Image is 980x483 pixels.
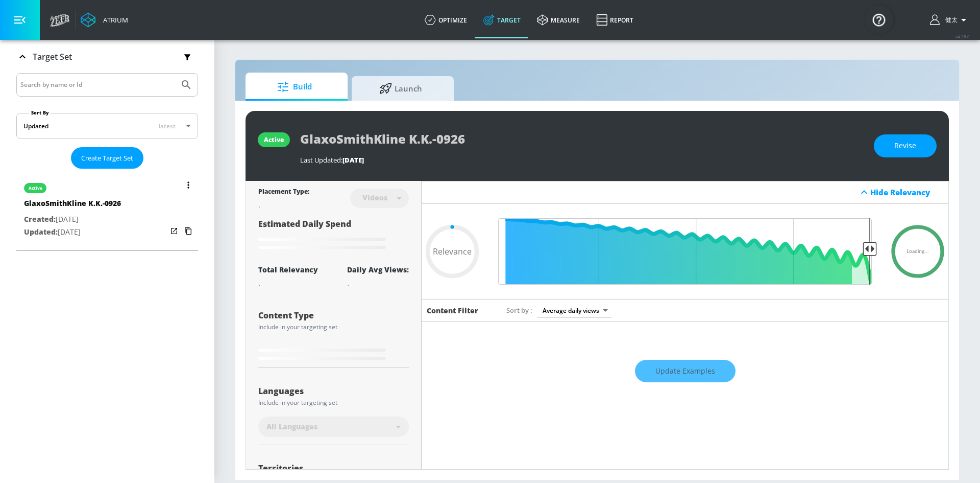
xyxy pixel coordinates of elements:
[433,247,472,256] span: Relevance
[475,2,529,38] a: Target
[16,40,198,74] div: Target Set
[416,2,475,38] a: optimize
[258,387,409,395] div: Languages
[266,422,317,432] span: All Languages
[941,16,958,25] span: login as: kenta.kurishima@mbk-digital.co.jp
[258,464,409,472] div: Territories
[258,324,409,330] div: Include in your targeting set
[930,14,970,26] button: 健太
[493,218,877,285] input: Final Threshold
[24,198,121,213] div: GlaxoSmithKline K.K.-0926
[357,193,393,202] div: Videos
[906,249,929,254] span: Loading...
[537,304,611,317] div: Average daily views
[16,173,198,246] div: activeGlaxoSmithKline K.K.-0926Created:[DATE]Updated:[DATE]
[81,12,128,28] a: Atrium
[24,213,121,226] p: [DATE]
[258,311,409,319] div: Content Type
[506,306,532,315] span: Sort by
[258,218,409,252] div: Estimated Daily Spend
[258,218,351,229] span: Estimated Daily Spend
[874,134,937,157] button: Revise
[870,187,943,197] div: Hide Relevancy
[23,122,48,130] div: Updated
[865,5,893,34] button: Open Resource Center
[167,224,181,238] button: Open in new window
[258,417,409,437] div: All Languages
[258,187,309,198] div: Placement Type:
[422,181,948,204] div: Hide Relevancy
[256,75,333,99] span: Build
[159,122,176,130] span: latest
[362,76,439,101] span: Launch
[181,224,195,238] button: Copy Targeting Set Link
[955,34,970,39] span: v 4.28.0
[71,147,143,169] button: Create Target Set
[347,265,409,274] div: Daily Avg Views:
[24,227,58,237] span: Updated:
[894,140,916,152] span: Revise
[588,2,642,38] a: Report
[99,15,128,25] div: Atrium
[16,169,198,250] nav: list of Target Set
[258,265,318,274] div: Total Relevancy
[16,73,198,250] div: Target Set
[300,155,864,165] div: Last Updated:
[427,306,478,315] h6: Content Filter
[529,2,588,38] a: measure
[24,226,121,239] p: [DATE]
[342,155,364,165] span: [DATE]
[81,152,133,164] span: Create Target Set
[20,78,175,91] input: Search by name or Id
[258,400,409,406] div: Include in your targeting set
[29,186,42,191] div: active
[29,109,51,116] label: Sort By
[33,51,72,62] p: Target Set
[24,214,56,224] span: Created:
[264,135,284,144] div: active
